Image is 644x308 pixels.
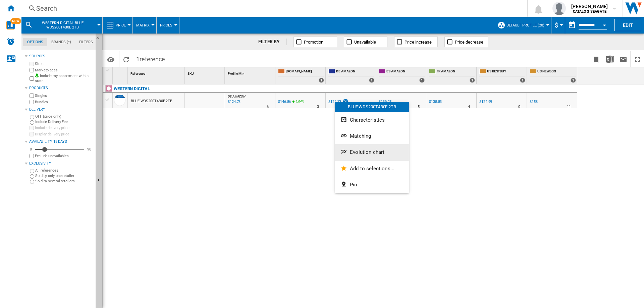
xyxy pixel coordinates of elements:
span: Add to selections... [350,166,394,172]
span: Evolution chart [350,149,384,155]
span: Characteristics [350,117,385,123]
span: Pin [350,182,357,188]
div: BLUE WDS200T4B0E 2TB [335,102,409,112]
span: Matching [350,133,371,139]
button: Pin... [335,177,409,193]
button: Evolution chart [335,144,409,160]
button: Add to selections... [335,161,409,177]
button: Characteristics [335,112,409,128]
button: Matching [335,128,409,144]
